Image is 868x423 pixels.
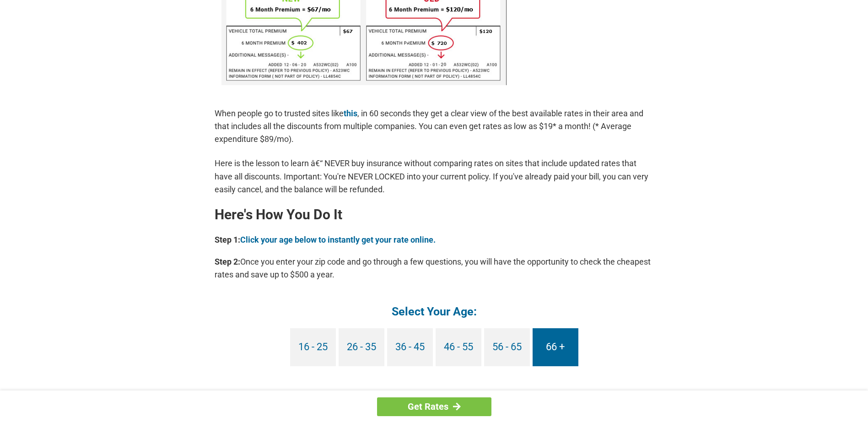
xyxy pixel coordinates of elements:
[215,107,654,146] p: When people go to trusted sites like , in 60 seconds they get a clear view of the best available ...
[215,255,654,281] p: Once you enter your zip code and go through a few questions, you will have the opportunity to che...
[240,235,436,244] a: Click your age below to instantly get your rate online.
[377,397,491,416] a: Get Rates
[290,328,336,366] a: 16 - 25
[215,207,654,222] h2: Here's How You Do It
[339,328,384,366] a: 26 - 35
[436,328,481,366] a: 46 - 55
[387,328,433,366] a: 36 - 45
[215,235,240,244] b: Step 1:
[215,157,654,195] p: Here is the lesson to learn â€“ NEVER buy insurance without comparing rates on sites that include...
[215,304,654,319] h4: Select Your Age:
[215,257,240,266] b: Step 2:
[484,328,530,366] a: 56 - 65
[533,328,578,366] a: 66 +
[344,108,357,118] a: this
